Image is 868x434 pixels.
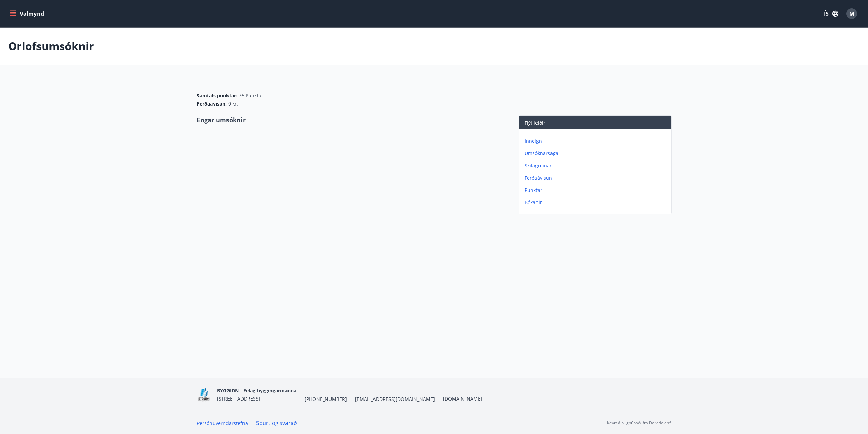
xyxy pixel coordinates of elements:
span: [EMAIL_ADDRESS][DOMAIN_NAME] [355,396,435,403]
span: [STREET_ADDRESS] [217,395,260,402]
button: ÍS [820,8,842,20]
p: Orlofsumsóknir [8,39,94,54]
span: M [849,10,854,17]
span: Ferðaávísun : [197,100,227,107]
span: BYGGIÐN - Félag byggingarmanna [217,387,296,394]
span: Samtals punktar : [197,92,237,99]
span: Flýtileiðir [525,120,545,126]
p: Skilagreinar [525,162,668,169]
p: Keyrt á hugbúnaði frá Dorado ehf. [607,420,672,426]
button: M [843,5,860,22]
p: Bókanir [525,199,668,206]
p: Inneign [525,138,668,144]
span: 0 kr. [228,100,238,107]
span: Engar umsóknir [197,116,246,124]
p: Punktar [525,187,668,194]
button: menu [8,8,47,20]
a: Persónuverndarstefna [197,420,248,426]
p: Umsóknarsaga [525,150,668,157]
a: [DOMAIN_NAME] [443,395,482,402]
span: 76 Punktar [239,92,263,99]
img: BKlGVmlTW1Qrz68WFGMFQUcXHWdQd7yePWMkvn3i.png [197,387,211,402]
span: [PHONE_NUMBER] [305,396,347,403]
p: Ferðaávísun [525,174,668,181]
a: Spurt og svarað [256,419,297,427]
